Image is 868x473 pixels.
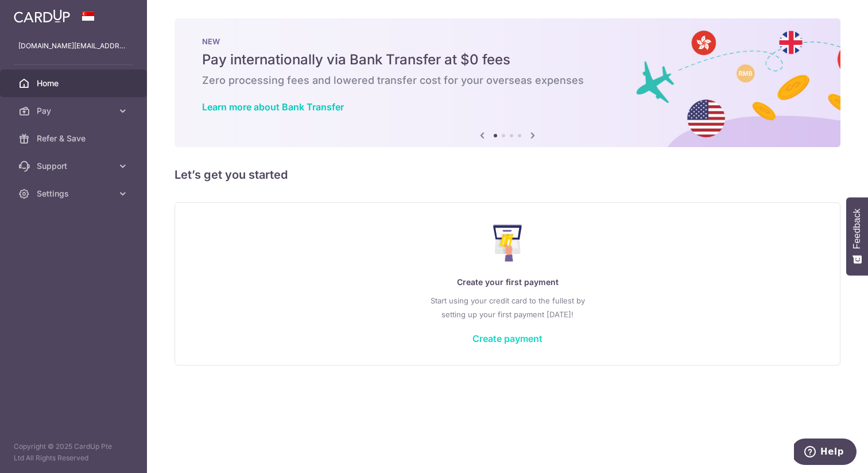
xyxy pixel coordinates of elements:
span: Home [37,78,113,89]
span: Feedback [852,209,862,249]
button: Feedback - Show survey [846,197,868,275]
h5: Pay internationally via Bank Transfer at $0 fees [202,51,813,69]
p: NEW [202,37,813,46]
h6: Zero processing fees and lowered transfer cost for your overseas expenses [202,74,813,87]
span: Refer & Save [37,133,113,144]
h5: Let’s get you started [175,166,840,184]
p: Start using your credit card to the fullest by setting up your first payment [DATE]! [198,294,817,321]
a: Create payment [472,333,542,344]
p: Create your first payment [198,275,817,289]
p: [DOMAIN_NAME][EMAIL_ADDRESS][DOMAIN_NAME] [18,40,129,52]
img: Bank transfer banner [175,18,840,147]
a: Learn more about Bank Transfer [202,101,344,113]
img: CardUp [14,9,70,23]
span: Support [37,160,113,172]
span: Pay [37,105,113,117]
img: Make Payment [493,225,522,262]
span: Settings [37,188,113,199]
iframe: Opens a widget where you can find more information [794,439,857,467]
